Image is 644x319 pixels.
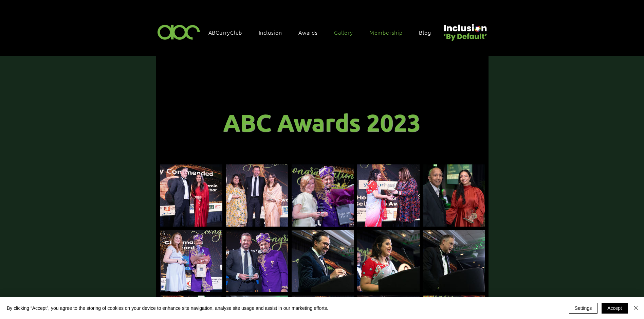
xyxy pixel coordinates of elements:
a: ABCurryClub [205,25,253,39]
button: Settings [569,303,598,314]
span: ABCurryClub [208,29,242,36]
img: Untitled design (22).png [441,18,488,42]
a: Gallery [331,25,363,39]
div: Awards [295,25,328,39]
div: Inclusion [255,25,292,39]
nav: Site [205,25,441,39]
span: Blog [419,29,431,36]
button: Close [632,303,640,314]
a: Blog [416,25,441,39]
img: Close [632,304,640,312]
img: ABC-Logo-Blank-Background-01-01-2.png [155,22,202,42]
span: Inclusion [259,29,282,36]
button: Accept [602,303,628,314]
span: Awards [298,29,318,36]
span: By clicking “Accept”, you agree to the storing of cookies on your device to enhance site navigati... [7,305,328,311]
span: ABC Awards 2023 [223,108,421,137]
span: Gallery [334,29,353,36]
a: Membership [366,25,413,39]
span: Membership [369,29,403,36]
